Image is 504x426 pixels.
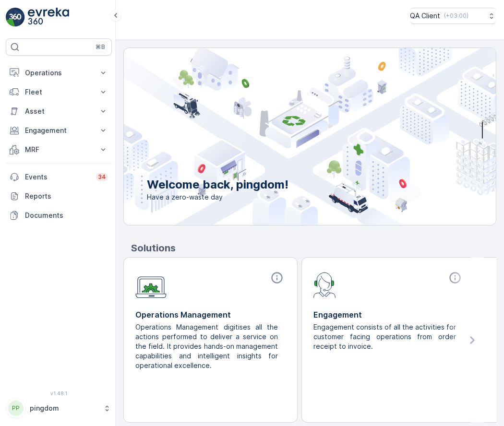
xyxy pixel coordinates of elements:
[444,12,468,20] p: ( +03:00 )
[135,309,286,320] p: Operations Management
[25,172,90,182] p: Events
[25,126,93,135] p: Engagement
[25,68,93,78] p: Operations
[6,167,112,187] a: Events34
[313,322,456,351] p: Engagement consists of all the activities for customer facing operations from order receipt to in...
[25,106,93,116] p: Asset
[135,271,167,298] img: module-icon
[6,206,112,225] a: Documents
[147,192,288,202] span: Have a zero-waste day
[98,173,106,181] p: 34
[313,309,464,320] p: Engagement
[96,43,105,51] p: ⌘B
[147,177,288,192] p: Welcome back, pingdom!
[313,271,336,298] img: module-icon
[6,8,25,27] img: logo
[25,87,93,97] p: Fleet
[6,63,112,83] button: Operations
[6,398,112,418] button: PPpingdom
[25,145,93,154] p: MRF
[410,11,440,21] p: QA Client
[131,241,496,255] p: Solutions
[6,121,112,140] button: Engagement
[25,211,108,220] p: Documents
[30,403,98,413] p: pingdom
[8,401,24,416] div: PP
[6,140,112,159] button: MRF
[6,83,112,102] button: Fleet
[410,8,496,24] button: QA Client(+03:00)
[81,48,496,225] img: city illustration
[6,390,112,396] span: v 1.48.1
[6,102,112,121] button: Asset
[6,187,112,206] a: Reports
[25,191,108,201] p: Reports
[28,8,69,27] img: logo_light-DOdMpM7g.png
[135,322,278,370] p: Operations Management digitises all the actions performed to deliver a service on the field. It p...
